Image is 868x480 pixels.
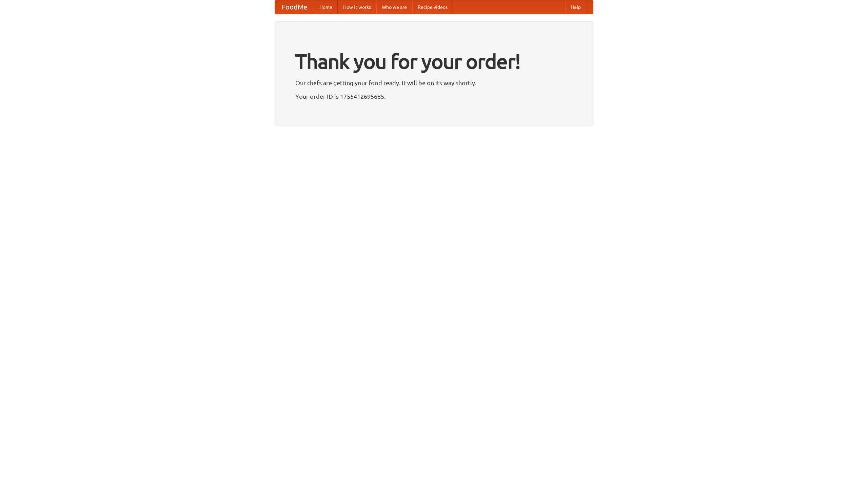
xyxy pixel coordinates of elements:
h1: Thank you for your order! [295,45,573,78]
a: FoodMe [275,0,314,14]
a: Home [314,0,338,14]
p: Your order ID is 1755412695685. [295,91,573,101]
p: Our chefs are getting your food ready. It will be on its way shortly. [295,78,573,88]
a: Help [565,0,586,14]
a: Recipe videos [412,0,453,14]
a: Who we are [376,0,412,14]
a: How it works [338,0,376,14]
